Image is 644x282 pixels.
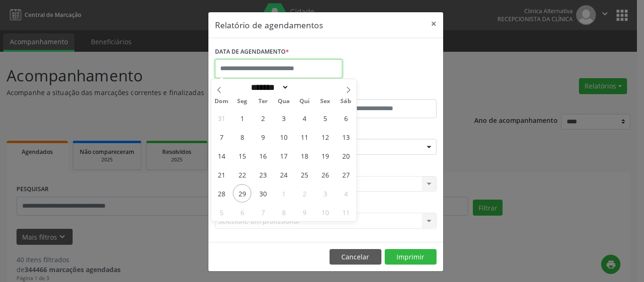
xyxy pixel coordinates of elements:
button: Cancelar [330,249,381,265]
span: Qui [294,98,315,105]
span: Outubro 5, 2025 [212,203,231,221]
span: Setembro 20, 2025 [337,146,355,165]
span: Setembro 26, 2025 [316,165,334,184]
span: Outubro 7, 2025 [254,203,272,221]
span: Setembro 13, 2025 [337,128,355,146]
span: Outubro 4, 2025 [337,184,355,202]
h5: Relatório de agendamentos [215,19,323,31]
span: Outubro 11, 2025 [337,203,355,221]
label: DATA DE AGENDAMENTO [215,45,289,59]
span: Setembro 5, 2025 [316,109,334,127]
span: Setembro 2, 2025 [254,109,272,127]
select: Month [248,82,289,92]
span: Setembro 23, 2025 [254,165,272,184]
span: Outubro 10, 2025 [316,203,334,221]
span: Setembro 29, 2025 [233,184,251,202]
span: Sáb [336,98,356,105]
span: Setembro 3, 2025 [274,109,293,127]
span: Outubro 1, 2025 [274,184,293,202]
span: Setembro 28, 2025 [212,184,231,202]
span: Setembro 7, 2025 [212,128,231,146]
button: Imprimir [385,249,437,265]
span: Setembro 6, 2025 [337,109,355,127]
span: Dom [211,98,232,105]
span: Setembro 9, 2025 [254,128,272,146]
span: Setembro 30, 2025 [254,184,272,202]
span: Setembro 25, 2025 [295,165,314,184]
span: Agosto 31, 2025 [212,109,231,127]
span: Setembro 10, 2025 [274,128,293,146]
span: Sex [315,98,336,105]
button: Close [424,12,443,35]
span: Outubro 8, 2025 [274,203,293,221]
span: Setembro 24, 2025 [274,165,293,184]
span: Setembro 17, 2025 [274,146,293,165]
span: Setembro 15, 2025 [233,146,251,165]
span: Setembro 18, 2025 [295,146,314,165]
span: Outubro 6, 2025 [233,203,251,221]
span: Setembro 4, 2025 [295,109,314,127]
span: Seg [232,98,253,105]
span: Qua [273,98,294,105]
span: Setembro 22, 2025 [233,165,251,184]
span: Ter [253,98,273,105]
input: Year [289,82,320,92]
span: Setembro 11, 2025 [295,128,314,146]
span: Setembro 1, 2025 [233,109,251,127]
span: Outubro 3, 2025 [316,184,334,202]
span: Setembro 16, 2025 [254,146,272,165]
span: Setembro 27, 2025 [337,165,355,184]
span: Setembro 12, 2025 [316,128,334,146]
span: Setembro 14, 2025 [212,146,231,165]
span: Outubro 2, 2025 [295,184,314,202]
span: Setembro 19, 2025 [316,146,334,165]
label: ATÉ [328,85,437,99]
span: Setembro 8, 2025 [233,128,251,146]
span: Setembro 21, 2025 [212,165,231,184]
span: Outubro 9, 2025 [295,203,314,221]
